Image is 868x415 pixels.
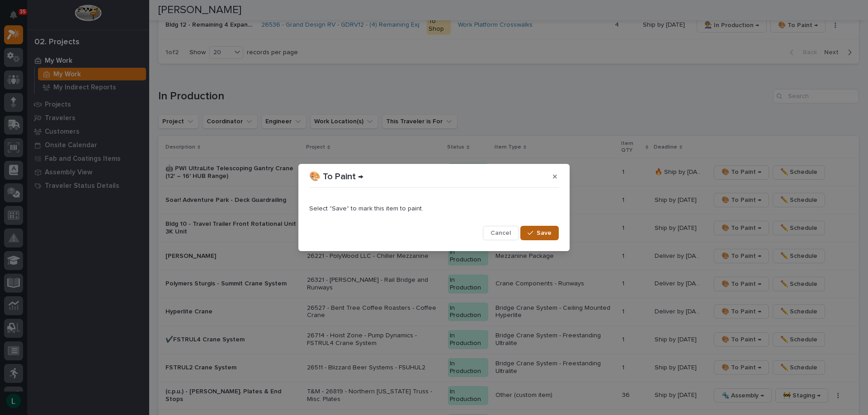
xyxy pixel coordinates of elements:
[520,226,559,240] button: Save
[537,229,552,237] span: Save
[491,229,511,237] span: Cancel
[483,226,519,240] button: Cancel
[309,205,559,213] p: Select "Save" to mark this item to paint.
[309,171,363,182] p: 🎨 To Paint →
